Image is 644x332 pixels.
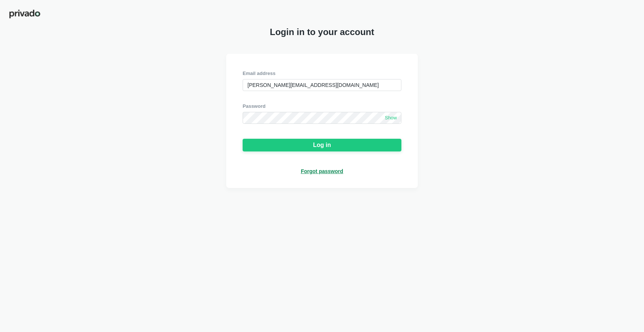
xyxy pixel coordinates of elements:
[243,70,401,77] div: Email address
[243,103,401,110] div: Password
[385,115,397,121] span: Show
[313,142,331,148] div: Log in
[243,139,401,151] button: Log in
[301,168,343,175] a: Forgot password
[9,9,41,19] img: privado-logo
[270,27,374,37] span: Login in to your account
